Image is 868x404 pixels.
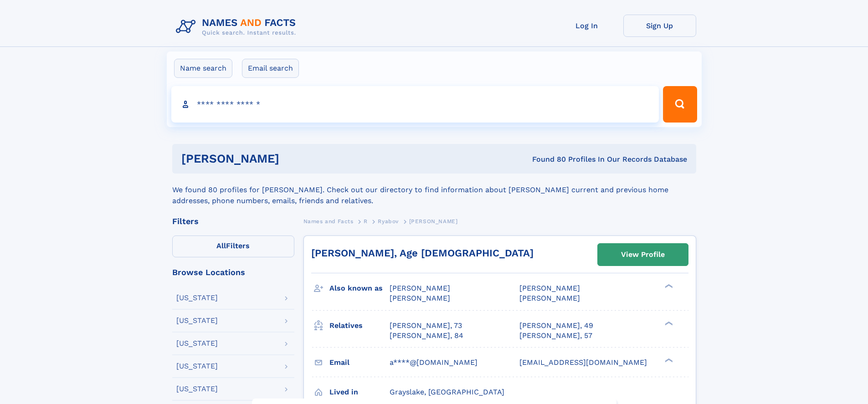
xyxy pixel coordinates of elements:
[621,244,665,265] div: View Profile
[176,340,218,347] div: [US_STATE]
[663,357,673,363] div: ❯
[663,320,673,326] div: ❯
[519,331,592,341] a: [PERSON_NAME], 57
[406,154,687,164] div: Found 80 Profiles In Our Records Database
[172,235,294,257] label: Filters
[409,218,458,225] span: [PERSON_NAME]
[216,241,226,250] span: All
[598,244,688,266] a: View Profile
[519,284,580,292] span: [PERSON_NAME]
[176,317,218,324] div: [US_STATE]
[329,384,390,400] h3: Lived in
[242,59,299,78] label: Email search
[623,15,696,37] a: Sign Up
[519,321,593,331] a: [PERSON_NAME], 49
[390,331,463,341] a: [PERSON_NAME], 84
[390,294,450,302] span: [PERSON_NAME]
[172,174,696,206] div: We found 80 profiles for [PERSON_NAME]. Check out our directory to find information about [PERSON...
[176,363,218,370] div: [US_STATE]
[378,218,399,225] span: Ryabov
[390,388,504,396] span: Grayslake, [GEOGRAPHIC_DATA]
[176,294,218,302] div: [US_STATE]
[329,355,390,370] h3: Email
[329,318,390,333] h3: Relatives
[663,86,697,123] button: Search Button
[329,281,390,296] h3: Also known as
[172,268,294,276] div: Browse Locations
[519,294,580,302] span: [PERSON_NAME]
[364,218,368,225] span: R
[303,215,354,227] a: Names and Facts
[176,385,218,393] div: [US_STATE]
[663,283,673,289] div: ❯
[390,284,450,292] span: [PERSON_NAME]
[181,153,406,164] h1: [PERSON_NAME]
[171,86,659,123] input: search input
[311,247,534,259] a: [PERSON_NAME], Age [DEMOGRAPHIC_DATA]
[378,215,399,227] a: Ryabov
[390,321,462,331] a: [PERSON_NAME], 73
[172,15,303,39] img: Logo Names and Facts
[519,358,647,367] span: [EMAIL_ADDRESS][DOMAIN_NAME]
[172,217,294,225] div: Filters
[364,215,368,227] a: R
[550,15,623,37] a: Log In
[174,59,232,78] label: Name search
